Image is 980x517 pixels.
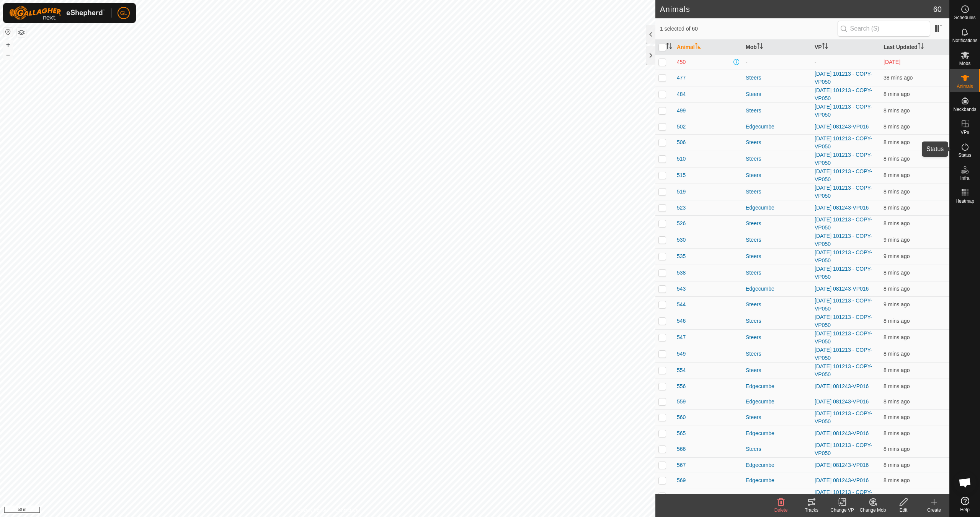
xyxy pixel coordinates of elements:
span: 543 [677,285,686,293]
div: Steers [746,413,808,421]
span: 523 [677,204,686,212]
p-sorticon: Activate to sort [695,44,701,50]
div: Steers [746,107,808,115]
div: Steers [746,90,808,98]
div: Steers [746,138,808,146]
div: Steers [746,269,808,277]
a: Privacy Policy [297,507,326,514]
div: Steers [746,333,808,341]
a: [DATE] 101213 - COPY-VP050 [815,410,872,424]
span: 16 Sept 2025, 5:36 pm [884,139,910,145]
p-sorticon: Activate to sort [666,44,672,50]
span: 16 Sept 2025, 5:36 pm [884,205,910,211]
app-display-virtual-paddock-transition: - [815,59,817,65]
a: [DATE] 101213 - COPY-VP050 [815,185,872,199]
div: Steers [746,445,808,453]
div: Edgecumbe [746,398,808,406]
span: 499 [677,107,686,115]
span: 16 Sept 2025, 5:36 pm [884,237,910,243]
span: 16 Sept 2025, 5:36 pm [884,124,910,130]
span: 16 Sept 2025, 5:36 pm [884,334,910,340]
span: 567 [677,461,686,469]
span: 450 [677,58,686,66]
div: Steers [746,366,808,374]
span: 16 Sept 2025, 5:36 pm [884,301,910,307]
button: – [3,50,13,59]
span: 16 Sept 2025, 5:36 pm [884,318,910,324]
div: Edgecumbe [746,382,808,390]
div: Change Mob [857,507,888,514]
div: Edgecumbe [746,204,808,212]
span: 556 [677,382,686,390]
div: Create [919,507,949,514]
a: [DATE] 101213 - COPY-VP050 [815,330,872,345]
h2: Animals [660,5,933,14]
span: 515 [677,171,686,179]
div: Edgecumbe [746,429,808,437]
input: Search (S) [838,21,930,37]
div: Steers [746,74,808,82]
span: Infra [960,176,969,180]
span: 519 [677,188,686,196]
button: + [3,40,13,49]
span: Animals [957,84,973,89]
div: Steers [746,301,808,309]
div: Steers [746,236,808,244]
span: 16 Sept 2025, 5:36 pm [884,189,910,195]
div: Open chat [954,471,977,494]
span: 484 [677,90,686,98]
span: 1 selected of 60 [660,25,838,33]
div: Edgecumbe [746,123,808,131]
span: 16 Sept 2025, 5:36 pm [884,91,910,97]
img: Gallagher Logo [9,6,105,20]
span: 16 Sept 2025, 5:36 pm [884,446,910,452]
span: Mobs [959,61,970,66]
th: VP [812,40,880,55]
span: 554 [677,366,686,374]
div: Steers [746,188,808,196]
a: [DATE] 081243-VP016 [815,430,869,436]
span: GL [120,9,127,17]
a: [DATE] 081243-VP016 [815,205,869,211]
a: [DATE] 101213 - COPY-VP050 [815,489,872,503]
span: 549 [677,350,686,358]
span: 16 Sept 2025, 5:36 pm [884,172,910,178]
span: 510 [677,155,686,163]
a: [DATE] 101213 - COPY-VP050 [815,168,872,182]
a: Contact Us [335,507,358,514]
span: Delete [774,507,788,513]
span: 565 [677,429,686,437]
span: 16 Sept 2025, 5:36 pm [884,220,910,226]
span: 547 [677,333,686,341]
span: 16 Sept 2025, 5:36 pm [884,156,910,162]
div: Edit [888,507,919,514]
span: 2 Sept 2025, 4:36 pm [884,59,900,65]
a: [DATE] 101213 - COPY-VP050 [815,266,872,280]
span: 544 [677,301,686,309]
span: 477 [677,74,686,82]
span: 535 [677,252,686,260]
button: Map Layers [17,28,26,37]
span: 502 [677,123,686,131]
a: [DATE] 101213 - COPY-VP050 [815,71,872,85]
a: [DATE] 081243-VP016 [815,477,869,483]
a: [DATE] 101213 - COPY-VP050 [815,87,872,101]
div: Edgecumbe [746,285,808,293]
span: 16 Sept 2025, 5:36 pm [884,253,910,259]
span: 506 [677,138,686,146]
a: [DATE] 101213 - COPY-VP050 [815,135,872,150]
a: [DATE] 101213 - COPY-VP050 [815,104,872,118]
a: [DATE] 081243-VP016 [815,462,869,468]
a: [DATE] 101213 - COPY-VP050 [815,249,872,263]
div: Change VP [827,507,857,514]
div: Steers [746,155,808,163]
div: Steers [746,317,808,325]
p-sorticon: Activate to sort [757,44,763,50]
p-sorticon: Activate to sort [918,44,924,50]
span: 16 Sept 2025, 5:36 pm [884,462,910,468]
a: [DATE] 101213 - COPY-VP050 [815,298,872,312]
a: [DATE] 101213 - COPY-VP050 [815,152,872,166]
span: 16 Sept 2025, 5:36 pm [884,430,910,436]
span: 16 Sept 2025, 5:36 pm [884,367,910,373]
span: 566 [677,445,686,453]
